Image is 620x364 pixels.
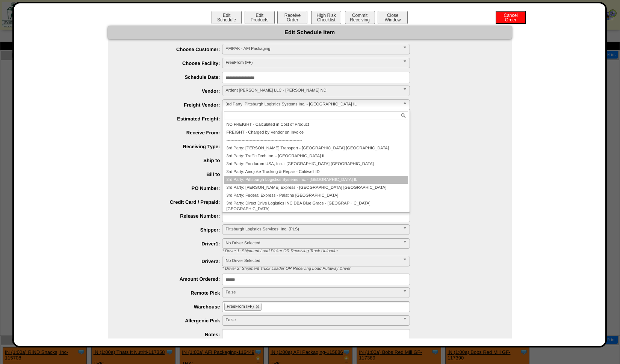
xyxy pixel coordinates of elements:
button: High RiskChecklist [311,11,341,24]
span: Ardent [PERSON_NAME] LLC - [PERSON_NAME] ND [225,86,400,95]
span: FreeFrom (FF) [225,58,400,67]
li: FREIGHT - Charged by Vendor on Invoice [224,129,408,137]
li: 3rd Party: Federal Express - Palatine [GEOGRAPHIC_DATA] [224,192,408,200]
button: EditProducts [245,11,275,24]
label: Choose Customer: [123,47,222,52]
div: * Driver 1: Shipment Load Picker OR Receiving Truck Unloader [217,249,512,253]
label: Bill to [123,171,222,177]
li: NO FREIGHT - Calculated in Cost of Product [224,121,408,129]
li: 3rd Party: Pittsburgh Logistics Systems Inc. - [GEOGRAPHIC_DATA] IL [224,176,408,184]
li: 3rd Party: [PERSON_NAME] Transport - [GEOGRAPHIC_DATA] [GEOGRAPHIC_DATA] [224,144,408,152]
label: Vendor: [123,88,222,94]
span: False [225,288,400,297]
div: * Driver 2: Shipment Truck Loader OR Receiving Load Putaway Driver [217,266,512,271]
li: 3rd Party: Ainojoke Trucking & Repair - Caldwell ID [224,168,408,176]
span: No Driver Selected [225,239,400,248]
span: False [225,316,400,325]
label: Release Number: [123,213,222,219]
a: High RiskChecklist [310,17,343,23]
li: 3rd Party: Traffic Tech Inc. - [GEOGRAPHIC_DATA] IL [224,152,408,160]
button: ReceiveOrder [277,11,307,24]
label: Receive From: [123,130,222,135]
label: Choose Facility: [123,60,222,66]
label: Receiving Type: [123,144,222,149]
label: Ship to [123,158,222,163]
label: PO Number: [123,185,222,191]
li: 3rd Party: Direct Drive Logistics INC DBA Blue Grace - [GEOGRAPHIC_DATA] [GEOGRAPHIC_DATA] [224,200,408,213]
button: CancelOrder [496,11,526,24]
label: Driver1: [123,241,222,247]
label: Estimated Freight: [123,116,222,122]
button: EditSchedule [212,11,242,24]
label: Amount Ordered: [123,276,222,282]
div: Edit Schedule Item [108,26,512,39]
label: Schedule Date: [123,74,222,80]
span: No Driver Selected [225,256,400,265]
label: Remote Pick [123,290,222,296]
span: 3rd Party: Pittsburgh Logistics Systems Inc. - [GEOGRAPHIC_DATA] IL [225,100,400,109]
li: 3rd Party: [PERSON_NAME] Express - [GEOGRAPHIC_DATA] [GEOGRAPHIC_DATA] [224,184,408,192]
button: CloseWindow [378,11,408,24]
span: AFIPAK - AFI Packaging [225,44,400,53]
label: Notes: [123,332,222,337]
label: Credit Card / Prepaid: [123,199,222,205]
li: 3rd Party: Foodarom USA, Inc. - [GEOGRAPHIC_DATA] [GEOGRAPHIC_DATA] [224,160,408,168]
label: Freight Vendor: [123,102,222,108]
span: FreeFrom (FF) [227,304,254,309]
span: Pittsburgh Logistics Services, Inc. (PLS) [225,225,400,234]
a: CloseWindow [377,17,408,23]
label: Shipper: [123,227,222,233]
label: Allergenic Pick [123,318,222,323]
button: CommitReceiving [345,11,375,24]
li: ------------------------------------------------------- [224,137,408,144]
label: Driver2: [123,259,222,264]
label: Warehouse [123,304,222,310]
